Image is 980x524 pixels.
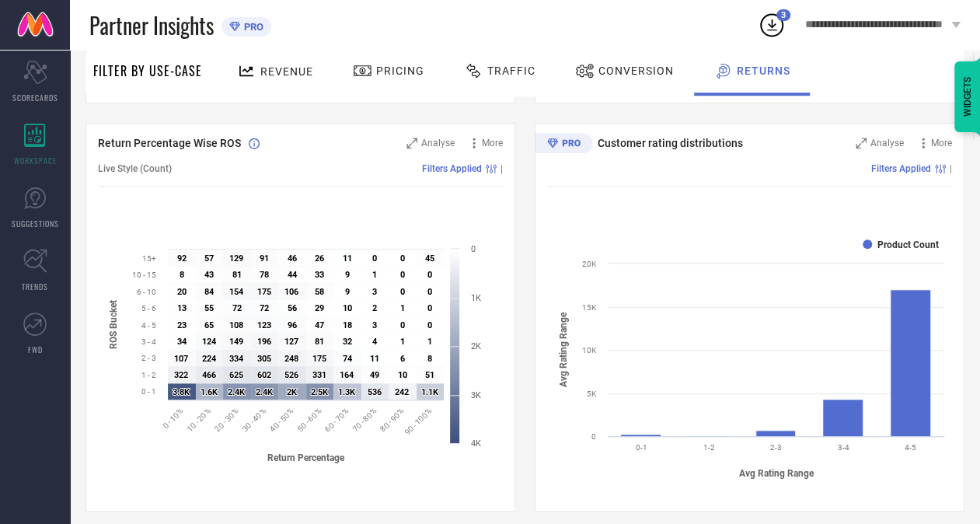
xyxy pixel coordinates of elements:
text: 129 [229,253,243,264]
text: 49 [370,370,379,380]
text: 334 [229,354,244,364]
text: 196 [257,337,271,347]
span: Pricing [376,65,424,77]
text: 51 [425,370,434,380]
span: PRO [240,21,263,33]
text: 8 [427,354,432,364]
text: 0 [427,303,432,313]
text: 30 - 40% [240,406,267,433]
text: 15+ [142,254,156,263]
text: 1 [400,337,405,347]
text: 154 [229,287,244,297]
tspan: ROS Bucket [108,300,119,349]
text: 248 [284,354,298,364]
tspan: Return Percentage [267,452,345,463]
text: 2K [287,387,298,397]
text: 29 [315,303,324,313]
text: 127 [284,337,298,347]
text: 47 [315,320,324,330]
text: 9 [345,270,350,280]
text: 1-2 [703,443,714,452]
text: 23 [177,320,187,330]
text: 10 - 15 [132,271,156,279]
text: 10 [343,303,352,313]
text: 80 - 90% [378,406,406,433]
text: 56 [288,303,297,313]
text: 625 [229,370,243,380]
text: 15K [582,303,597,312]
text: 2 [372,303,377,313]
text: 175 [257,287,271,297]
text: 45 [425,253,434,264]
span: More [482,138,503,148]
text: 4 - 5 [141,321,156,330]
text: 3-4 [838,443,849,452]
text: 1 [427,337,432,347]
text: 0 [400,287,405,297]
div: Premium [535,133,592,156]
div: Open download list [758,11,786,39]
text: 5 - 6 [141,304,156,313]
text: 5K [587,390,597,398]
span: Customer rating distributions [598,137,743,149]
text: 1 [372,270,377,280]
text: 13 [177,303,187,313]
text: 4-5 [905,443,916,452]
text: 10 [398,370,407,380]
text: 107 [174,354,188,364]
text: 164 [340,370,354,380]
span: TRENDS [22,281,48,292]
text: 526 [284,370,298,380]
text: 602 [257,370,271,380]
span: | [950,163,952,174]
tspan: Avg Rating Range [739,468,814,479]
text: 1.1K [421,387,439,397]
text: 32 [343,337,352,347]
text: 322 [174,370,188,380]
span: Filters Applied [871,163,931,174]
text: 175 [312,354,326,364]
span: Return Percentage Wise ROS [98,137,241,149]
text: 58 [315,287,324,297]
text: 1.3K [338,387,356,397]
text: 72 [232,303,242,313]
span: Revenue [260,65,313,78]
text: 72 [260,303,269,313]
text: 84 [204,287,214,297]
text: 6 [400,354,405,364]
text: 0-1 [636,443,647,452]
text: 3 - 4 [141,337,156,346]
text: 123 [257,320,271,330]
span: Partner Insights [89,9,214,41]
text: 4K [471,438,481,449]
text: 55 [204,303,214,313]
text: 46 [288,253,297,264]
text: 78 [260,270,269,280]
text: 3K [471,390,481,400]
text: 20 - 30% [213,406,240,433]
text: 34 [177,337,187,347]
text: 91 [260,253,269,264]
text: 81 [232,270,242,280]
text: 108 [229,320,243,330]
text: 106 [284,287,298,297]
text: 0 - 10% [161,406,184,429]
text: 96 [288,320,297,330]
span: Filter By Use-Case [93,61,202,80]
span: Filters Applied [422,163,482,174]
text: 3.8K [173,387,190,397]
text: 124 [202,337,217,347]
text: 0 [400,253,405,264]
text: 0 [372,253,377,264]
text: 0 [471,244,476,254]
span: Analyse [870,138,904,148]
text: 43 [204,270,214,280]
text: 224 [202,354,217,364]
text: 40 - 50% [268,406,295,433]
text: 2K [471,341,481,351]
text: 70 - 80% [350,406,378,433]
text: 536 [368,387,382,397]
text: 10K [582,346,597,355]
text: 466 [202,370,216,380]
text: 11 [343,253,352,264]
